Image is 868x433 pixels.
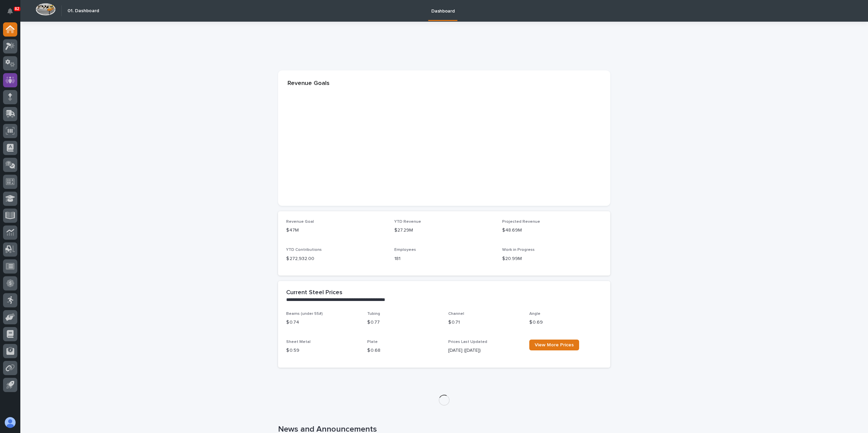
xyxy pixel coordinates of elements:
span: YTD Contributions [286,248,322,252]
p: 82 [15,6,19,11]
button: Notifications [3,4,17,18]
div: Notifications82 [8,8,17,19]
p: $ 0.77 [367,319,440,326]
p: $ 0.74 [286,319,359,326]
p: $27.29M [394,227,494,234]
span: Revenue Goal [286,220,314,224]
span: Channel [448,312,464,316]
img: Workspace Logo [36,3,56,16]
p: $ 0.71 [448,319,521,326]
span: Employees [394,248,416,252]
p: Revenue Goals [288,80,601,87]
h2: Current Steel Prices [286,289,342,297]
span: YTD Revenue [394,220,421,224]
button: users-avatar [3,415,17,430]
span: Sheet Metal [286,340,311,344]
p: $ 272,932.00 [286,255,386,262]
a: View More Prices [529,340,579,350]
p: $ 0.68 [367,347,440,354]
p: [DATE] ([DATE]) [448,347,521,354]
span: Tubing [367,312,380,316]
span: Beams (under 55#) [286,312,323,316]
p: $48.69M [502,227,602,234]
p: $ 0.59 [286,347,359,354]
span: Work in Progress [502,248,535,252]
span: Projected Revenue [502,220,540,224]
p: $47M [286,227,386,234]
p: $ 0.69 [529,319,602,326]
span: Plate [367,340,378,344]
p: 181 [394,255,494,262]
span: Angle [529,312,540,316]
p: $20.99M [502,255,602,262]
span: View More Prices [535,343,574,347]
h2: 01. Dashboard [67,8,99,14]
span: Prices Last Updated [448,340,487,344]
